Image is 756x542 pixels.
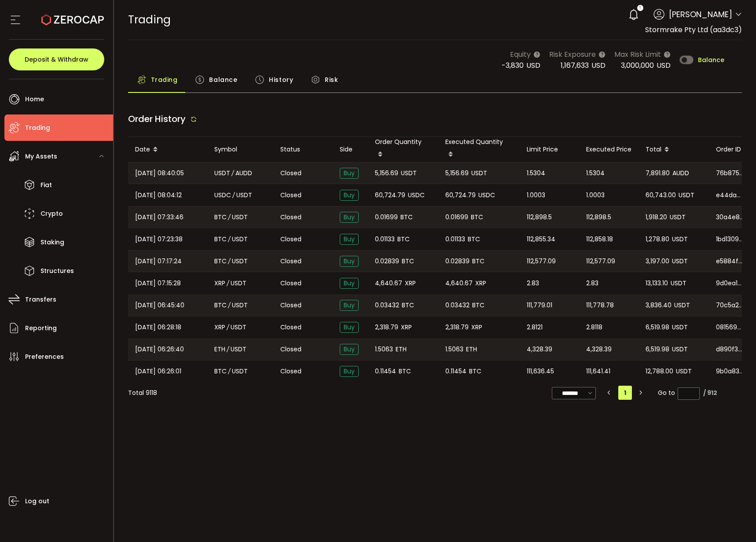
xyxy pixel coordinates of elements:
em: / [228,300,231,310]
span: Log out [25,495,49,508]
span: Buy [340,190,359,201]
span: 1,918.20 [646,212,667,222]
span: USDT [232,212,248,222]
span: USDT [670,212,686,222]
span: 1.5304 [527,168,545,178]
em: / [232,190,235,200]
span: USDT [671,278,686,288]
span: 1.5063 [445,344,463,354]
span: Buy [340,234,359,245]
em: / [228,234,231,244]
div: Executed Price [579,144,639,155]
span: [DATE] 07:17:24 [135,256,182,266]
span: 0.01699 [445,212,468,222]
span: USDT [214,168,230,178]
span: Max Risk Limit [614,49,661,60]
span: 70c5a2b4-14d3-4c53-8464-f8a9517fba80 [716,301,744,310]
span: XRP [405,278,416,288]
span: 2,318.79 [445,322,469,332]
span: Home [25,93,44,106]
span: USDT [232,300,248,310]
span: [PERSON_NAME] [669,8,732,20]
span: XRP [475,278,486,288]
span: [DATE] 07:33:46 [135,212,183,222]
span: XRP [471,322,482,332]
span: BTC [400,212,413,222]
span: Buy [340,168,359,179]
span: 112,577.09 [527,256,556,266]
div: Executed Quantity [438,137,520,162]
span: 112,858.18 [586,234,613,244]
span: [DATE] 06:45:40 [135,300,184,310]
em: / [227,344,229,354]
span: USD [526,60,540,70]
span: -3,830 [502,60,524,70]
span: e5884f07-a336-40b1-b779-fe7dec75d39e [716,257,744,266]
span: [DATE] 07:15:28 [135,278,181,288]
span: 60,743.00 [646,190,676,200]
span: d890f30c-3d64-4d6f-acae-1effafca70e0 [716,345,744,354]
span: BTC [472,256,484,266]
span: 1bd13094-f8f7-4244-8366-cf9e1a223a4a [716,235,744,244]
span: USDT [672,322,688,332]
span: Closed [280,279,301,288]
span: USD [657,60,671,70]
span: History [269,71,293,88]
span: Equity [510,49,531,60]
span: Closed [280,345,301,354]
div: Symbol [207,144,273,155]
div: Limit Price [520,144,579,155]
em: / [228,366,231,376]
span: BTC [214,234,227,244]
span: Stormrake Pty Ltd (aa3dc3) [645,25,742,35]
span: 112,898.5 [586,212,611,222]
span: [DATE] 06:26:40 [135,344,184,354]
span: Risk [325,71,338,88]
span: 0.02839 [445,256,470,266]
span: BTC [214,212,227,222]
span: 7,891.80 [646,168,670,178]
span: Closed [280,213,301,222]
div: Total [639,142,709,157]
span: BTC [397,234,410,244]
span: USDT [674,300,690,310]
span: 4,640.67 [375,278,402,288]
em: / [228,256,231,266]
span: 13,133.10 [646,278,668,288]
span: 6,519.98 [646,344,669,354]
span: [DATE] 06:28:18 [135,322,181,332]
span: Deposit & Withdraw [25,56,88,63]
span: USDC [478,190,495,200]
span: 1.0003 [586,190,605,200]
span: Buy [340,344,359,355]
span: 6,519.98 [646,322,669,332]
span: [DATE] 06:26:01 [135,366,181,376]
span: ETH [396,344,407,354]
span: USDC [214,190,231,200]
span: ETH [214,344,225,354]
span: USDT [231,322,246,332]
span: 2.83 [586,278,598,288]
span: USDT [232,256,248,266]
span: 111,641.41 [586,366,610,376]
span: 3,000,000 [621,60,654,70]
span: 3,836.40 [646,300,672,310]
span: 111,636.45 [527,366,554,376]
span: 112,898.5 [527,212,552,222]
span: XRP [214,278,225,288]
div: Date [128,142,207,157]
button: Deposit & Withdraw [9,48,104,70]
span: USDT [672,344,688,354]
span: AUDD [235,168,252,178]
span: Order History [128,113,186,125]
span: Buy [340,366,359,377]
span: Staking [40,236,64,249]
span: USDT [231,278,246,288]
span: e44dadc6-e614-4e59-80fb-dd6de4774081 [716,191,744,200]
span: [DATE] 08:04:12 [135,190,182,200]
span: 60,724.79 [445,190,476,200]
span: Transfers [25,293,56,306]
span: 1.5063 [375,344,393,354]
span: 9d0ea18a-e694-4fb5-ba22-10c9364904c9 [716,279,744,288]
span: Buy [340,278,359,289]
